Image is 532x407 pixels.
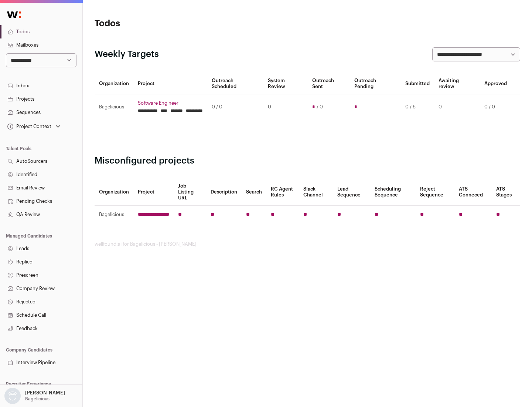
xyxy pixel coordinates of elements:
[454,179,491,206] th: ATS Conneced
[263,73,307,94] th: System Review
[174,179,206,206] th: Job Listing URL
[207,94,263,120] td: 0 / 0
[263,94,307,120] td: 0
[308,73,350,94] th: Outreach Sent
[370,179,416,206] th: Scheduling Sequence
[242,179,266,206] th: Search
[95,73,133,94] th: Organization
[266,179,299,206] th: RC Agent Rules
[350,73,400,94] th: Outreach Pending
[6,124,51,129] div: Project Context
[95,241,520,247] footer: wellfound:ai for Bagelicious - [PERSON_NAME]
[25,396,50,402] p: Bagelicious
[95,155,520,167] h2: Misconfigured projects
[299,179,333,206] th: Slack Channel
[434,94,480,120] td: 0
[95,94,133,120] td: Bagelicious
[401,73,434,94] th: Submitted
[95,48,159,60] h2: Weekly Targets
[317,104,323,110] span: / 0
[207,73,263,94] th: Outreach Scheduled
[95,179,133,206] th: Organization
[133,73,207,94] th: Project
[3,388,66,404] button: Open dropdown
[416,179,455,206] th: Reject Sequence
[25,390,65,396] p: [PERSON_NAME]
[480,94,511,120] td: 0 / 0
[434,73,480,94] th: Awaiting review
[6,121,62,132] button: Open dropdown
[333,179,370,206] th: Lead Sequence
[95,18,236,30] h1: Todos
[206,179,242,206] th: Description
[4,388,21,404] img: nopic.png
[401,94,434,120] td: 0 / 6
[492,179,520,206] th: ATS Stages
[480,73,511,94] th: Approved
[138,100,203,106] a: Software Engineer
[133,179,174,206] th: Project
[95,206,133,224] td: Bagelicious
[3,7,25,22] img: Wellfound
